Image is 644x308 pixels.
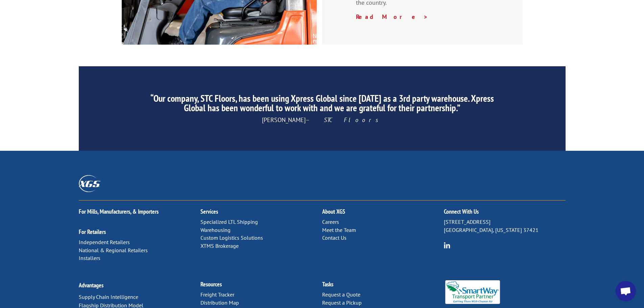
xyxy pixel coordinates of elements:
[200,280,222,288] a: Resources
[616,281,636,301] a: Open chat
[322,299,362,306] a: Request a Pickup
[79,293,138,300] a: Supply Chain Intelligence
[79,175,100,192] img: XGS_Logos_ALL_2024_All_White
[444,242,450,248] img: group-6
[322,227,356,233] a: Meet the Team
[200,299,239,306] a: Distribution Map
[356,13,428,21] a: Read More >
[322,234,347,241] a: Contact Us
[322,218,339,225] a: Careers
[444,280,502,304] img: Smartway_Logo
[142,94,502,116] h2: “Our company, STC Floors, has been using Xpress Global since [DATE] as a 3rd party warehouse. Xpr...
[79,228,106,236] a: For Retailers
[200,234,263,241] a: Custom Logistics Solutions
[79,281,103,289] a: Advantages
[444,209,566,218] h2: Connect With Us
[444,218,566,234] p: [STREET_ADDRESS] [GEOGRAPHIC_DATA], [US_STATE] 37421
[200,218,258,225] a: Specialized LTL Shipping
[200,242,239,249] a: XTMS Brokerage
[79,239,130,245] a: Independent Retailers
[322,281,444,291] h2: Tasks
[200,208,218,215] a: Services
[322,208,345,215] a: About XGS
[79,247,148,254] a: National & Regional Retailers
[79,208,159,215] a: For Mills, Manufacturers, & Importers
[322,291,360,298] a: Request a Quote
[79,255,100,261] a: Installers
[200,291,234,298] a: Freight Tracker
[262,116,382,124] span: [PERSON_NAME]
[306,116,382,124] em: – STC Floors
[200,227,231,233] a: Warehousing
